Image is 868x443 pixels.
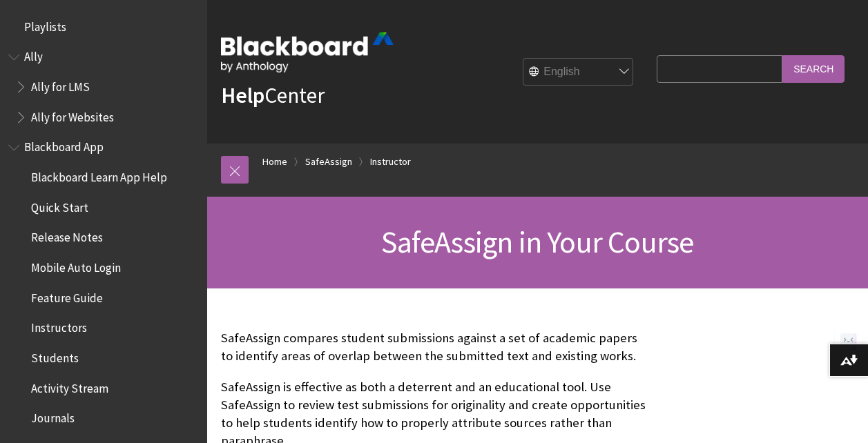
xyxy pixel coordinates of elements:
[24,46,43,64] span: Ally
[31,256,121,275] span: Mobile Auto Login
[31,377,108,395] span: Activity Stream
[31,317,87,335] span: Instructors
[31,407,75,426] span: Journals
[305,153,352,170] a: SafeAssign
[8,15,199,39] nav: Book outline for Playlists
[24,15,66,34] span: Playlists
[31,196,88,215] span: Quick Start
[262,153,287,170] a: Home
[31,286,103,305] span: Feature Guide
[31,75,90,94] span: Ally for LMS
[221,32,394,72] img: Blackboard by Anthology
[31,226,103,245] span: Release Notes
[221,81,264,109] strong: Help
[221,81,325,109] a: HelpCenter
[221,329,650,365] p: SafeAssign compares student submissions against a set of academic papers to identify areas of ove...
[370,153,411,170] a: Instructor
[381,223,693,261] span: SafeAssign in Your Course
[523,59,634,86] select: Site Language Selector
[8,46,199,129] nav: Book outline for Anthology Ally Help
[31,166,167,184] span: Blackboard Learn App Help
[782,55,845,82] input: Search
[24,136,104,155] span: Blackboard App
[31,106,114,124] span: Ally for Websites
[31,346,79,365] span: Students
